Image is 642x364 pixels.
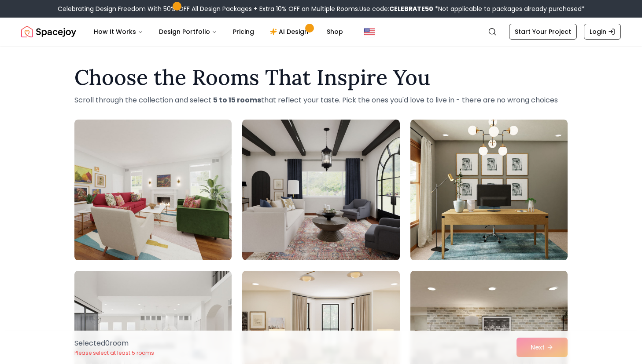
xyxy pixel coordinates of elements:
a: Start Your Project [509,24,577,40]
nav: Global [21,18,621,46]
img: Spacejoy Logo [21,23,76,40]
a: Spacejoy [21,23,76,40]
span: *Not applicable to packages already purchased* [433,4,585,13]
a: Login [584,24,621,40]
div: Celebrating Design Freedom With 50% OFF All Design Packages + Extra 10% OFF on Multiple Rooms. [58,4,585,13]
strong: 5 to 15 rooms [213,95,261,105]
img: Room room-3 [410,120,568,260]
h1: Choose the Rooms That Inspire You [74,67,568,88]
b: CELEBRATE50 [389,4,433,13]
a: Shop [320,23,350,40]
img: United States [364,26,375,37]
img: Room room-1 [74,120,232,260]
p: Please select at least 5 rooms [74,349,154,357]
button: Design Portfolio [152,23,224,40]
img: Room room-2 [242,120,399,260]
a: Pricing [226,23,261,40]
button: How It Works [87,23,150,40]
nav: Main [87,23,350,40]
p: Scroll through the collection and select that reflect your taste. Pick the ones you'd love to liv... [74,95,568,106]
p: Selected 0 room [74,338,154,349]
span: Use code: [359,4,433,13]
a: AI Design [263,23,318,40]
